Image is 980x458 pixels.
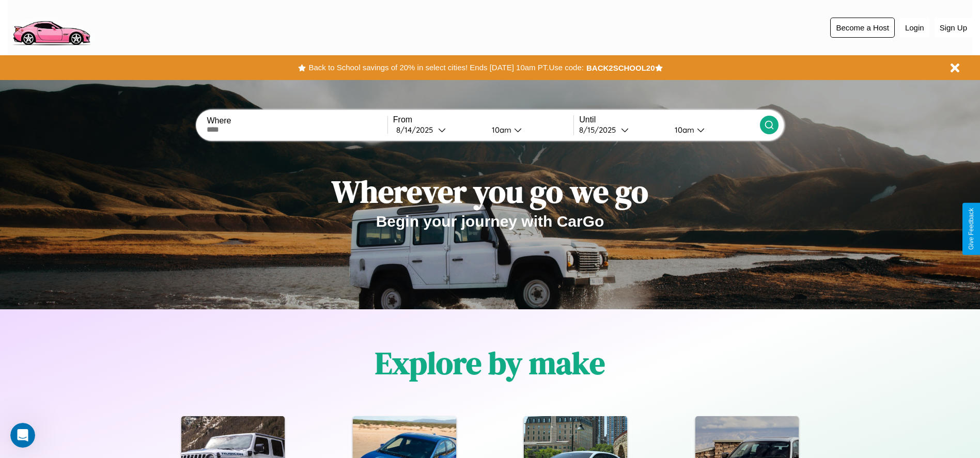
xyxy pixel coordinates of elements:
[579,125,621,135] div: 8 / 15 / 2025
[393,124,484,135] button: 8/14/2025
[10,423,35,448] iframe: Intercom live chat
[484,124,574,135] button: 10am
[396,125,438,135] div: 8 / 14 / 2025
[306,60,586,75] button: Back to School savings of 20% in select cities! Ends [DATE] 10am PT.Use code:
[935,18,972,37] button: Sign Up
[666,124,760,135] button: 10am
[670,125,697,135] div: 10am
[830,18,895,38] button: Become a Host
[207,116,387,125] label: Where
[487,125,514,135] div: 10am
[900,18,929,37] button: Login
[968,208,975,250] div: Give Feedback
[586,64,655,72] b: BACK2SCHOOL20
[375,342,605,384] h1: Explore by make
[8,5,95,48] img: logo
[579,115,759,124] label: Until
[393,115,573,124] label: From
